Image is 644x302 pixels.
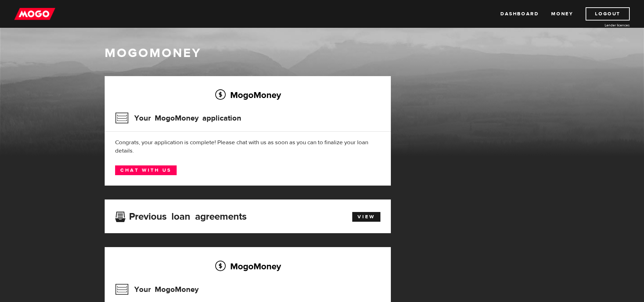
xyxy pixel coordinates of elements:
[115,211,247,220] h3: Previous loan agreements
[115,165,177,175] a: Chat with us
[14,7,55,21] img: mogo_logo-11ee424be714fa7cbb0f0f49df9e16ec.png
[115,280,199,299] h3: Your MogoMoney
[500,7,539,21] a: Dashboard
[115,109,241,127] h3: Your MogoMoney application
[115,88,380,102] h2: MogoMoney
[505,140,644,302] iframe: LiveChat chat widget
[551,7,573,21] a: Money
[352,212,380,222] a: View
[115,259,380,274] h2: MogoMoney
[586,7,630,21] a: Logout
[115,138,380,155] div: Congrats, your application is complete! Please chat with us as soon as you can to finalize your l...
[578,23,630,28] a: Lender licences
[105,46,539,60] h1: MogoMoney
